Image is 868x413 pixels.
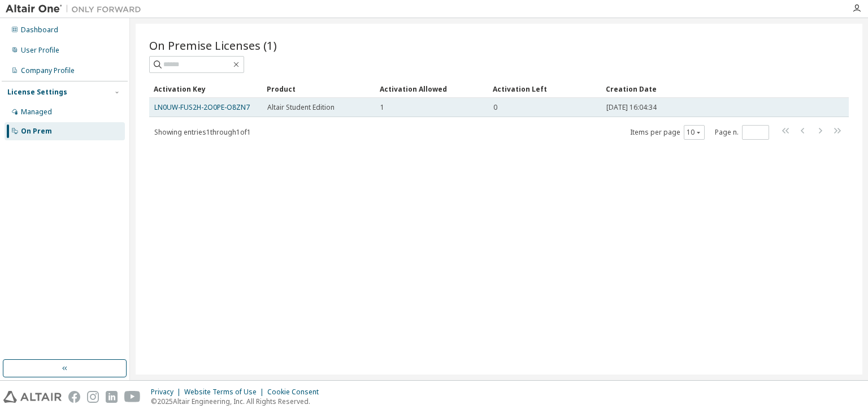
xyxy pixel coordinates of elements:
[715,125,769,140] span: Page n.
[154,80,258,98] div: Activation Key
[21,66,75,75] div: Company Profile
[7,88,67,97] div: License Settings
[154,127,251,137] span: Showing entries 1 through 1 of 1
[151,388,184,397] div: Privacy
[267,103,335,112] span: Altair Student Edition
[21,46,59,55] div: User Profile
[606,103,657,112] span: [DATE] 16:04:34
[606,80,799,98] div: Creation Date
[267,388,325,397] div: Cookie Consent
[21,107,52,117] div: Managed
[267,80,371,98] div: Product
[6,3,147,15] img: Altair One
[68,391,80,403] img: facebook.svg
[380,80,484,98] div: Activation Allowed
[493,80,597,98] div: Activation Left
[154,102,250,112] a: LN0UW-FUS2H-2O0PE-O8ZN7
[149,37,277,53] span: On Premise Licenses (1)
[184,388,267,397] div: Website Terms of Use
[3,391,62,403] img: altair_logo.svg
[151,397,325,406] p: © 2025 Altair Engineering, Inc. All Rights Reserved.
[124,391,141,403] img: youtube.svg
[21,25,58,35] div: Dashboard
[21,127,52,136] div: On Prem
[493,103,497,112] span: 0
[380,103,384,112] span: 1
[630,125,705,140] span: Items per page
[106,391,118,403] img: linkedin.svg
[687,128,702,137] button: 10
[87,391,99,403] img: instagram.svg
